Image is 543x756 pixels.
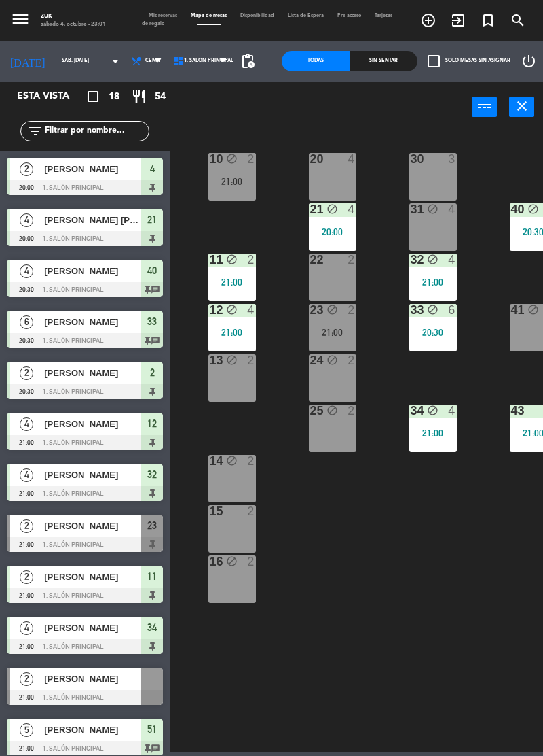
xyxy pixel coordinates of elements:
i: filter_list [27,123,43,139]
div: 4 [448,254,456,266]
span: 4 [20,417,33,431]
i: block [226,254,238,265]
span: [PERSON_NAME] [PERSON_NAME] [44,213,141,227]
div: Zuk [41,12,106,20]
div: 16 [210,555,210,568]
span: 18 [109,89,119,105]
span: 2 [20,162,33,176]
i: block [326,304,338,315]
div: 6 [448,304,456,316]
span: [PERSON_NAME] [44,570,141,584]
span: 40 [147,262,157,279]
div: 21:00 [409,277,457,287]
span: [PERSON_NAME] [44,315,141,329]
div: 2 [247,153,255,165]
span: Lista de Espera [281,14,331,18]
span: 2 [20,570,33,584]
div: 20:30 [409,328,457,337]
span: Pre-acceso [331,14,368,18]
i: block [226,455,238,466]
span: 32 [147,466,157,483]
span: 51 [147,721,157,738]
i: close [514,98,530,114]
span: Mis reservas [142,14,184,18]
span: 2 [20,672,33,686]
div: 4 [348,153,356,165]
div: 15 [210,505,210,517]
i: power_settings_new [521,53,537,69]
label: Solo mesas sin asignar [428,55,510,67]
span: Mapa de mesas [184,14,233,18]
i: block [427,203,438,215]
div: 4 [448,405,456,417]
i: menu [10,9,31,29]
div: 12 [210,304,210,316]
button: close [509,97,534,117]
div: 2 [247,254,255,266]
i: block [326,405,338,416]
input: Filtrar por nombre... [43,124,149,139]
span: [PERSON_NAME] [44,723,141,737]
div: 2 [348,405,356,417]
span: [PERSON_NAME] [44,519,141,533]
span: [PERSON_NAME] [44,366,141,380]
div: Todas [282,51,350,71]
div: 21:00 [208,277,256,287]
div: sábado 4. octubre - 23:01 [41,20,106,29]
span: 33 [147,313,157,330]
div: 2 [247,555,255,568]
span: 34 [147,619,157,636]
i: block [427,254,438,265]
button: menu [10,9,31,33]
i: block [226,153,238,165]
span: 23 [147,517,157,534]
i: arrow_drop_down [107,53,124,69]
span: check_box_outline_blank [428,55,440,67]
span: 1. Salón Principal [184,58,233,64]
span: 54 [155,89,166,105]
i: block [427,405,438,416]
button: power_input [472,97,497,117]
div: 10 [210,153,210,165]
i: block [226,555,238,567]
i: restaurant [131,88,147,105]
span: pending_actions [240,53,256,69]
span: [PERSON_NAME] [44,468,141,482]
div: Esta vista [7,88,98,105]
div: 21:00 [309,328,356,337]
span: 6 [20,315,33,329]
span: 4 [20,213,33,227]
span: 4 [20,621,33,635]
div: 4 [348,203,356,216]
span: 2 [20,519,33,533]
div: 2 [247,455,255,467]
span: 2 [150,364,155,381]
div: 41 [511,304,512,316]
div: Sin sentar [350,51,417,71]
i: block [326,354,338,366]
span: [PERSON_NAME] [44,672,141,686]
i: crop_square [85,88,101,105]
div: 2 [247,505,255,517]
span: [PERSON_NAME] [44,621,141,635]
span: [PERSON_NAME] [44,162,141,176]
span: 2 [20,366,33,380]
div: 4 [247,304,255,316]
span: Cena [145,58,160,64]
div: 2 [348,304,356,316]
span: Disponibilidad [233,14,281,18]
span: 4 [20,264,33,278]
div: 13 [210,354,210,366]
div: 40 [511,203,512,216]
span: 12 [147,415,157,432]
span: [PERSON_NAME] [44,264,141,278]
